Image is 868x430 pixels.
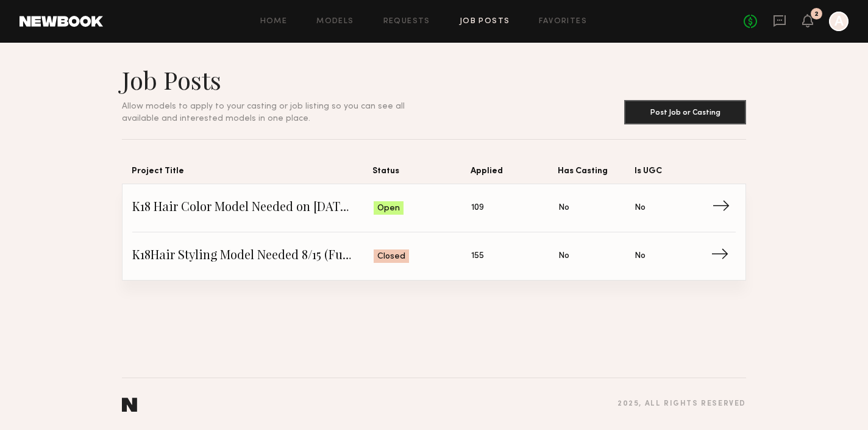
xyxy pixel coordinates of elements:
a: Requests [383,18,430,26]
span: No [635,249,646,263]
span: Has Casting [558,164,635,184]
span: K18 Hair Color Model Needed on [DATE] (FULL DAY) [132,199,374,217]
button: Post Job or Casting [624,100,746,124]
a: Models [316,18,354,26]
div: 2 [814,11,819,18]
h1: Job Posts [122,65,434,95]
span: Closed [377,251,405,263]
a: Favorites [539,18,587,26]
a: K18Hair Styling Model Needed 8/15 (Full Day)Closed155NoNo→ [132,232,736,280]
span: Allow models to apply to your casting or job listing so you can see all available and interested ... [122,102,405,123]
span: Open [377,202,400,215]
span: Applied [471,164,558,184]
span: → [711,247,736,265]
div: 2025 , all rights reserved [617,400,746,408]
span: No [558,249,569,263]
a: A [829,12,848,31]
span: Is UGC [635,164,711,184]
span: Status [372,164,471,184]
a: K18 Hair Color Model Needed on [DATE] (FULL DAY)Open109NoNo→ [132,184,736,232]
span: 155 [471,249,484,263]
a: Home [260,18,288,26]
a: Job Posts [460,18,510,26]
span: → [712,199,737,217]
span: No [558,201,569,215]
span: No [635,201,646,215]
span: Project Title [132,164,372,184]
span: 109 [471,201,484,215]
span: K18Hair Styling Model Needed 8/15 (Full Day) [132,247,374,265]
